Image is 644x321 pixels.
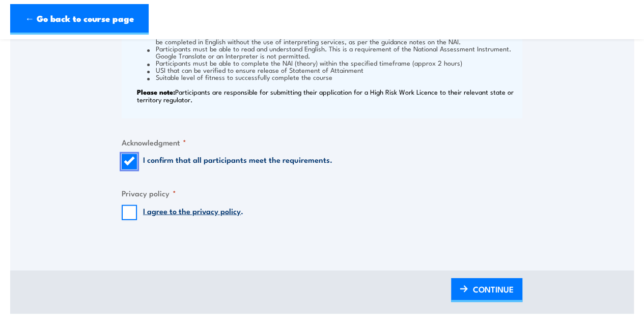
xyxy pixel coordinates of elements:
[147,66,520,73] li: USI that can be verified to ensure release of Statement of Attainment
[122,136,186,148] legend: Acknowledgment
[137,88,520,103] p: Participants are responsible for submitting their application for a High Risk Work Licence to the...
[137,86,175,97] strong: Please note:
[143,154,332,169] label: I confirm that all participants meet the requirements.
[143,205,241,216] a: I agree to the privacy policy
[147,59,520,66] li: Participants must be able to complete the NAI (theory) within the specified timeframe (approx 2 h...
[147,45,520,59] li: Participants must be able to read and understand English. This is a requirement of the National A...
[451,278,522,302] a: CONTINUE
[10,4,149,35] a: ← Go back to course page
[143,205,243,220] label: .
[147,73,520,80] li: Suitable level of fitness to successfully complete the course
[122,187,176,199] legend: Privacy policy
[473,276,514,303] span: CONTINUE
